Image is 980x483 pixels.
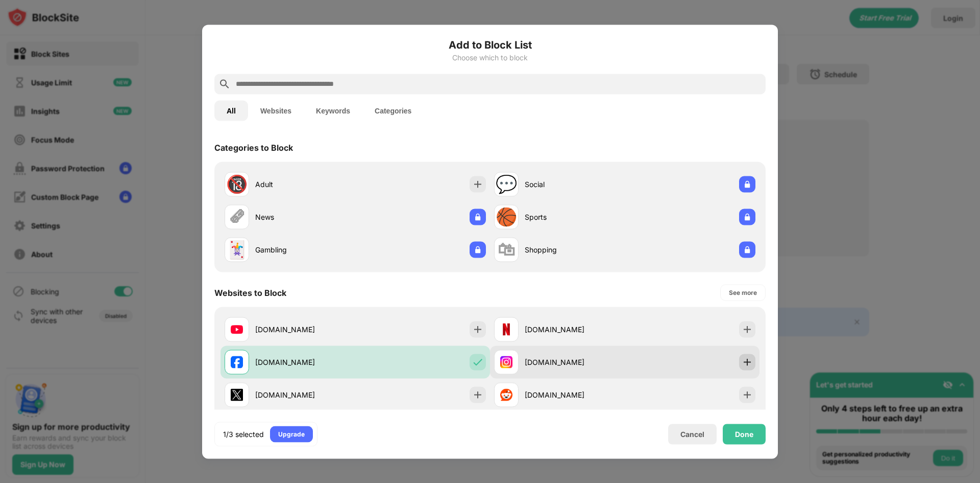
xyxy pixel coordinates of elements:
div: 🔞 [226,174,248,195]
button: All [214,100,248,121]
img: search.svg [218,78,231,90]
div: Shopping [525,244,625,255]
div: Gambling [255,244,355,255]
div: 🏀 [496,206,517,227]
button: Categories [362,100,424,121]
div: [DOMAIN_NAME] [255,324,355,335]
div: [DOMAIN_NAME] [255,389,355,400]
div: Choose which to block [214,53,766,61]
div: 1/3 selected [223,429,264,439]
button: Websites [248,100,304,121]
div: 🗞 [228,206,246,227]
div: News [255,212,355,222]
div: Adult [255,179,355,190]
div: [DOMAIN_NAME] [525,357,625,367]
img: favicons [231,356,243,368]
h6: Add to Block List [214,37,766,52]
div: [DOMAIN_NAME] [255,357,355,367]
img: favicons [231,388,243,401]
div: Done [735,430,753,438]
div: Sports [525,212,625,222]
div: Social [525,179,625,190]
div: See more [729,287,757,297]
div: [DOMAIN_NAME] [525,389,625,400]
div: Upgrade [278,429,305,439]
div: Categories to Block [214,142,293,152]
button: Keywords [304,100,362,121]
div: Websites to Block [214,287,286,297]
div: 🛍 [498,239,515,260]
div: 💬 [496,174,517,195]
img: favicons [500,323,512,335]
img: favicons [231,323,243,335]
img: favicons [500,388,512,401]
div: 🃏 [226,239,248,260]
div: [DOMAIN_NAME] [525,324,625,335]
div: Cancel [680,430,704,439]
img: favicons [500,356,512,368]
